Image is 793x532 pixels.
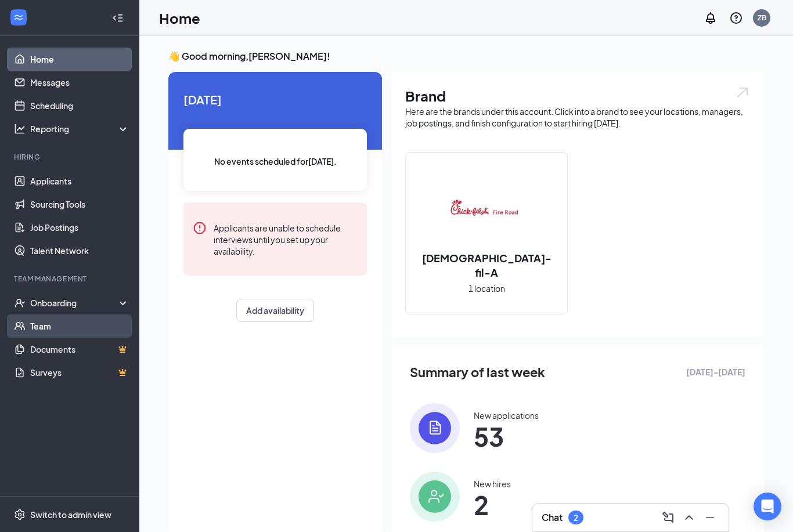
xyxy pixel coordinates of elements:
[574,513,578,523] div: 2
[405,86,750,106] h1: Brand
[659,508,677,527] button: ComposeMessage
[410,403,460,453] img: icon
[474,410,539,421] div: New applications
[474,494,511,515] span: 2
[703,511,717,524] svg: Minimize
[30,297,120,309] div: Onboarding
[14,297,26,309] svg: UserCheck
[735,86,750,99] img: open.6027fd2a22e1237b5b06.svg
[30,169,129,193] a: Applicants
[14,509,26,520] svg: Settings
[30,216,129,239] a: Job Postings
[30,94,129,117] a: Scheduling
[159,8,200,28] h1: Home
[236,299,314,322] button: Add availability
[661,511,675,524] svg: ComposeMessage
[13,12,24,23] svg: WorkstreamLogo
[193,221,207,235] svg: Error
[30,361,129,384] a: SurveysCrown
[474,426,539,447] span: 53
[30,338,129,361] a: DocumentsCrown
[30,48,129,71] a: Home
[542,511,563,524] h3: Chat
[405,106,750,129] div: Here are the brands under this account. Click into a brand to see your locations, managers, job p...
[214,221,358,257] div: Applicants are unable to schedule interviews until you set up your availability.
[754,493,781,520] div: Open Intercom Messenger
[449,172,524,246] img: Chick-fil-A
[682,511,696,524] svg: ChevronUp
[758,13,766,23] div: ZB
[406,251,567,280] h2: [DEMOGRAPHIC_DATA]-fil-A
[14,274,127,284] div: Team Management
[168,50,764,63] h3: 👋 Good morning, [PERSON_NAME] !
[30,123,130,135] div: Reporting
[30,71,129,94] a: Messages
[410,362,545,382] span: Summary of last week
[729,11,743,25] svg: QuestionInfo
[14,152,127,162] div: Hiring
[686,365,745,378] span: [DATE] - [DATE]
[704,11,718,25] svg: Notifications
[183,91,367,108] span: [DATE]
[474,478,511,490] div: New hires
[30,193,129,216] a: Sourcing Tools
[468,282,505,295] span: 1 location
[30,239,129,262] a: Talent Network
[701,508,719,527] button: Minimize
[30,314,129,338] a: Team
[112,12,124,24] svg: Collapse
[680,508,698,527] button: ChevronUp
[14,123,26,135] svg: Analysis
[410,472,460,522] img: icon
[214,155,337,168] span: No events scheduled for [DATE] .
[30,509,111,520] div: Switch to admin view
